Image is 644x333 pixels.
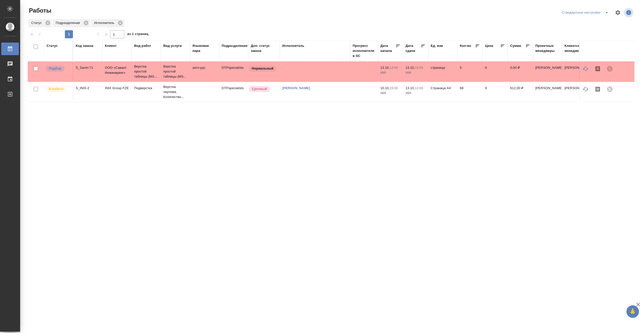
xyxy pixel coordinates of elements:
div: Проект не привязан [604,83,616,95]
p: Нормальный [252,66,273,71]
p: Подверстка [134,86,158,91]
p: Статус [31,20,44,25]
p: Подразделение [56,20,82,25]
span: 🙏 [628,306,637,317]
div: Статус [47,43,58,48]
button: Скопировать мини-бриф [592,83,604,95]
span: Работы [28,7,51,15]
td: страница [428,63,457,80]
div: Кол-во [460,43,471,48]
td: англ-рус [190,63,219,80]
td: [PERSON_NAME] [562,83,591,101]
p: 15:00 [415,66,423,70]
td: 0 [482,63,508,80]
p: Исполнитель [94,20,116,25]
p: Верстка чертежа. Количество... [163,84,187,99]
p: 15:00 [390,86,398,90]
td: DTPspecialists [219,83,248,101]
p: Срочный [252,86,267,91]
p: 13.10, [380,66,390,70]
div: Доп. статус заказа [251,43,277,53]
div: Сумма [510,43,521,48]
div: Исполнитель [282,43,304,48]
p: Верстка простой таблицы (MS... [134,64,158,79]
div: Можно подбирать исполнителей [45,65,70,72]
p: INIX Group FZE [105,86,129,91]
p: 10.10, [380,86,390,90]
button: Обновить [580,63,592,75]
div: Клиентские менеджеры [565,43,589,53]
td: [PERSON_NAME] [533,63,562,80]
div: Проектные менеджеры [535,43,559,53]
span: Настроить таблицу [612,7,624,19]
p: 12:00 [415,86,423,90]
td: 68 [457,83,482,101]
td: [PERSON_NAME] [562,63,591,80]
td: 612,00 ₽ [508,83,533,101]
p: 2025 [380,91,400,96]
div: Проект не привязан [604,63,616,75]
div: Исполнитель выполняет работу [45,86,70,92]
td: 9 [482,83,508,101]
a: [PERSON_NAME] [282,86,310,90]
p: ООО «Савант Инжиниринг» [105,65,129,75]
td: [PERSON_NAME] [533,83,562,101]
button: Скопировать мини-бриф [592,63,604,75]
td: 0,00 ₽ [508,63,533,80]
div: Дата начала [380,43,395,53]
div: S_INIX-2 [76,86,100,91]
button: 🙏 [626,305,639,318]
div: Код заказа [76,43,93,48]
button: Обновить [580,83,592,95]
td: DTPspecialists [219,63,248,80]
p: 14:00 [390,66,398,70]
p: В работе [49,86,63,91]
div: Исполнитель [91,19,124,27]
div: S_SavIn-71 [76,65,100,70]
div: Прогресс исполнителя в SC [353,43,375,58]
p: 2025 [406,91,426,96]
div: split button [560,9,612,17]
div: Цена [485,43,493,48]
td: 5 [457,63,482,80]
td: Страница А4 [428,83,457,101]
div: Статус [28,19,52,27]
span: из 1 страниц [127,31,148,38]
div: Ед. изм [431,43,443,48]
p: Подбор [49,66,61,71]
p: 13.10, [406,66,415,70]
div: Языковая пара [192,43,217,53]
p: 2025 [380,70,400,75]
div: Подразделение [222,43,248,48]
span: Посмотреть информацию [624,8,634,17]
div: Вид работ [134,43,151,48]
div: Дата сдачи [406,43,421,53]
p: Верстка простой таблицы (MS... [163,64,187,79]
div: Вид услуги [163,43,182,48]
div: Подразделение [53,19,90,27]
p: 13.10, [406,86,415,90]
div: Клиент [105,43,116,48]
p: 2025 [406,70,426,75]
